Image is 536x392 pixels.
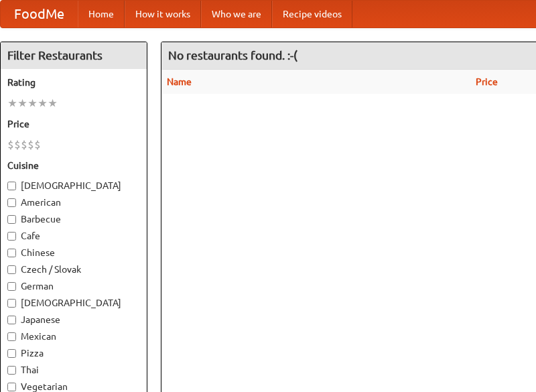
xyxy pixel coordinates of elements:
li: $ [34,137,41,152]
input: American [7,198,16,207]
label: [DEMOGRAPHIC_DATA] [7,179,140,192]
input: Japanese [7,316,16,324]
input: Pizza [7,349,16,358]
li: $ [21,137,27,152]
li: ★ [27,96,38,111]
label: Chinese [7,246,140,259]
label: American [7,196,140,209]
ng-pluralize: No restaurants found. :-( [168,49,297,62]
li: ★ [48,96,58,111]
label: Japanese [7,313,140,326]
a: How it works [125,1,201,27]
input: [DEMOGRAPHIC_DATA] [7,299,16,308]
a: Who we are [201,1,272,27]
li: $ [7,137,14,152]
label: Cafe [7,229,140,243]
label: German [7,279,140,293]
h5: Rating [7,76,140,89]
a: Recipe videos [272,1,352,27]
a: Home [78,1,125,27]
a: Name [167,76,192,87]
h4: Filter Restaurants [1,42,147,69]
input: [DEMOGRAPHIC_DATA] [7,182,16,190]
h5: Price [7,117,140,131]
label: Mexican [7,330,140,343]
input: Cafe [7,232,16,241]
label: [DEMOGRAPHIC_DATA] [7,296,140,310]
a: Price [476,76,498,87]
input: Czech / Slovak [7,265,16,274]
li: ★ [38,96,48,111]
input: Mexican [7,332,16,341]
h5: Cuisine [7,159,140,172]
input: Thai [7,366,16,375]
label: Pizza [7,346,140,360]
li: ★ [17,96,27,111]
input: Chinese [7,249,16,257]
label: Thai [7,363,140,377]
input: German [7,282,16,291]
input: Vegetarian [7,383,16,391]
li: $ [27,137,34,152]
label: Czech / Slovak [7,263,140,276]
a: FoodMe [1,1,78,27]
input: Barbecue [7,215,16,224]
li: $ [14,137,21,152]
label: Barbecue [7,212,140,226]
li: ★ [7,96,17,111]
